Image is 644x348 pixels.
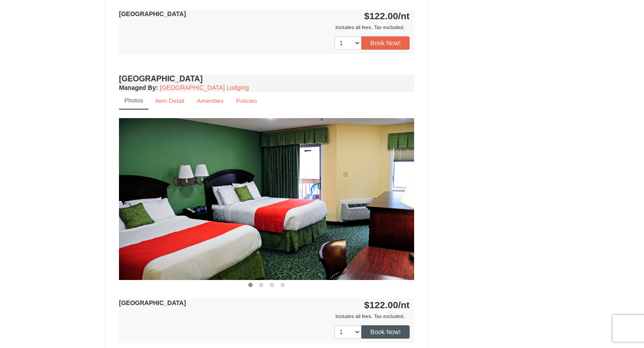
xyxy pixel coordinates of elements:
[119,74,414,83] h4: [GEOGRAPHIC_DATA]
[149,92,190,110] a: Item Detail
[160,84,249,91] a: [GEOGRAPHIC_DATA] Lodging
[119,84,156,91] span: Managed By
[236,98,257,104] small: Policies
[398,300,410,310] span: /nt
[364,11,410,21] strong: $122.00
[119,118,414,280] img: 18876286-41-233aa5f3.jpg
[398,11,410,21] span: /nt
[191,92,229,110] a: Amenities
[119,23,410,32] div: Includes all fees. Tax excluded.
[155,98,184,104] small: Item Detail
[119,312,410,321] div: Includes all fees. Tax excluded.
[119,92,148,110] a: Photos
[197,98,224,104] small: Amenities
[364,300,410,310] strong: $122.00
[361,325,410,339] button: Book Now!
[119,84,158,91] strong: :
[119,299,186,306] strong: [GEOGRAPHIC_DATA]
[230,92,263,110] a: Policies
[124,97,143,104] small: Photos
[119,10,186,17] strong: [GEOGRAPHIC_DATA]
[361,36,410,50] button: Book Now!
